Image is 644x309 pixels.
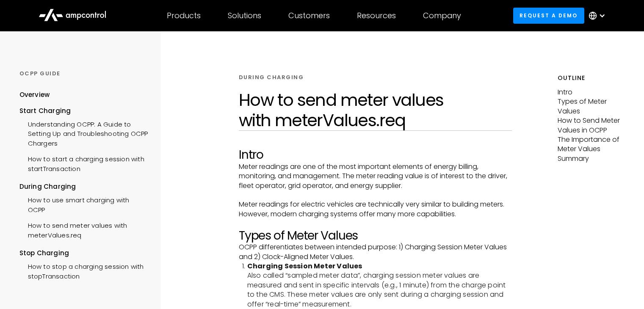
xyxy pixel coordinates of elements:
[558,116,625,135] p: How to Send Meter Values in OCPP
[558,97,625,116] p: Types of Meter Values
[239,219,512,228] p: ‍
[558,154,625,163] p: Summary
[19,90,50,106] a: Overview
[423,11,461,20] div: Company
[19,116,148,150] a: Understanding OCPP: A Guide to Setting Up and Troubleshooting OCPP Chargers
[247,262,512,309] li: Also called “sampled meter data”, charging session meter values are measured and sent in specific...
[19,248,148,258] div: Stop Charging
[558,135,625,154] p: The Importance of Meter Values
[167,11,201,20] div: Products
[239,162,512,190] p: Meter readings are one of the most important elements of energy billing, monitoring, and manageme...
[19,90,50,99] div: Overview
[239,229,512,243] h2: Types of Meter Values
[288,11,330,20] div: Customers
[247,261,362,271] strong: Charging Session Meter Values
[239,148,512,162] h2: Intro
[513,8,584,23] a: Request a demo
[19,106,148,116] div: Start Charging
[19,258,148,283] a: How to stop a charging session with stopTransaction
[19,70,148,77] div: OCPP GUIDE
[19,150,148,176] a: How to start a charging session with startTransaction
[19,182,148,191] div: During Charging
[239,200,512,219] p: Meter readings for electric vehicles are technically very similar to building meters. However, mo...
[239,190,512,200] p: ‍
[558,88,625,97] p: Intro
[239,243,512,262] p: OCPP differentiates between intended purpose: 1) Charging Session Meter Values and 2) Clock-Align...
[19,191,148,217] a: How to use smart charging with OCPP
[239,74,304,81] div: DURING CHARGING
[19,217,148,242] a: How to send meter values with meterValues.req
[558,74,625,83] h5: Outline
[357,11,396,20] div: Resources
[228,11,261,20] div: Solutions
[239,90,512,130] h1: How to send meter values with meterValues.req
